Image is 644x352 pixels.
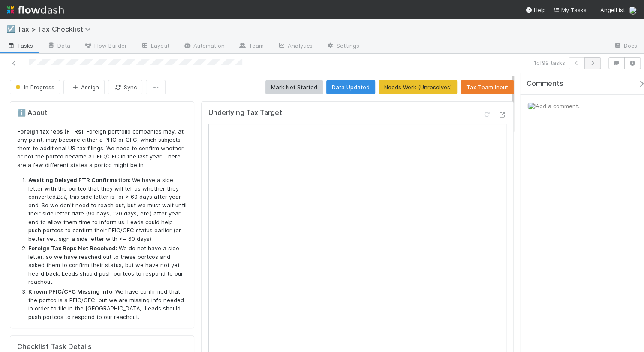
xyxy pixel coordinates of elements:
a: Automation [176,39,232,53]
img: avatar_45ea4894-10ca-450f-982d-dabe3bd75b0b.png [527,102,536,110]
em: But [57,193,66,200]
a: Settings [319,39,366,53]
li: : We do not have a side letter, so we have reached out to these portcos and asked them to confirm... [28,244,187,286]
strong: Foreign tax reps (FTRs) [17,128,84,135]
strong: Awaiting Delayed FTR Confirmation [28,176,129,183]
a: Layout [134,39,176,53]
a: Flow Builder [77,39,134,53]
button: Sync [108,80,142,94]
a: Analytics [271,39,319,53]
a: Docs [607,39,644,53]
strong: Known PFIC/CFC Missing Info [28,288,112,295]
button: Tax Team Input [461,80,514,94]
h5: Underlying Tax Target [208,109,282,117]
span: Flow Builder [84,41,127,50]
h5: ℹ️ About [17,109,187,117]
p: : Foreign portfolio companies may, at any point, may become either a PFIC or CFC, which subjects ... [17,127,187,170]
li: : We have confirmed that the portco is a PFIC/CFC, but we are missing info needed in order to fil... [28,288,187,321]
img: logo-inverted-e16ddd16eac7371096b0.svg [7,3,64,17]
button: Data Updated [326,80,375,94]
span: Tax > Tax Checklist [17,25,95,33]
h5: Checklist Task Details [17,343,92,351]
span: AngelList [600,6,625,13]
span: Add a comment... [536,103,582,109]
button: Mark Not Started [265,80,323,94]
div: Help [525,6,546,14]
button: Assign [63,80,105,94]
span: ☑️ [7,25,15,33]
strong: Foreign Tax Reps Not Received [28,245,116,252]
span: Comments [527,79,563,88]
button: Needs Work (Unresolves) [379,80,457,94]
a: Data [40,39,77,53]
span: 1 of 99 tasks [534,58,565,67]
span: My Tasks [553,6,587,13]
a: Team [232,39,271,53]
li: : We have a side letter with the portco that they will tell us whether they converted. , this sid... [28,176,187,243]
img: avatar_45ea4894-10ca-450f-982d-dabe3bd75b0b.png [629,6,637,15]
span: Tasks [7,41,33,50]
a: My Tasks [553,6,587,14]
